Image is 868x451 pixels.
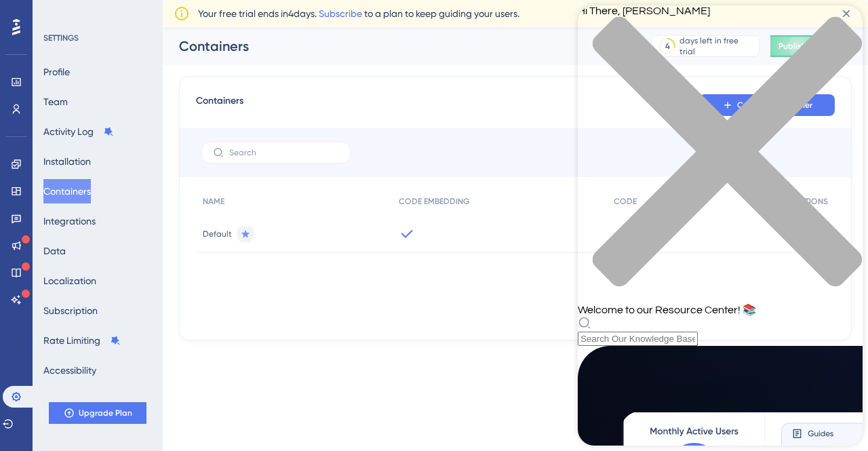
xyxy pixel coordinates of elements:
div: SETTINGS [43,33,153,43]
span: Containers [196,93,243,117]
span: CODE EMBEDDING [399,196,469,207]
button: Team [43,90,68,114]
img: launcher-image-alternative-text [4,8,28,33]
div: Containers [179,37,617,56]
button: Rate Limiting [43,328,121,353]
a: Subscribe [319,8,362,19]
button: Activity Log [43,119,114,144]
span: Need Help? [32,3,85,20]
button: Upgrade Plan [49,402,146,424]
button: Subscription [43,298,98,323]
input: Search [229,148,339,157]
span: Upgrade Plan [79,408,132,418]
span: Default [203,229,232,239]
span: NAME [203,196,224,207]
button: Localization [43,269,96,293]
span: Your free trial ends in 4 days. to a plan to keep guiding your users. [198,5,519,22]
button: Data [43,239,66,263]
button: Integrations [43,209,96,233]
button: Containers [43,179,91,203]
button: Profile [43,60,70,84]
button: Accessibility [43,358,96,383]
button: Installation [43,149,91,174]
